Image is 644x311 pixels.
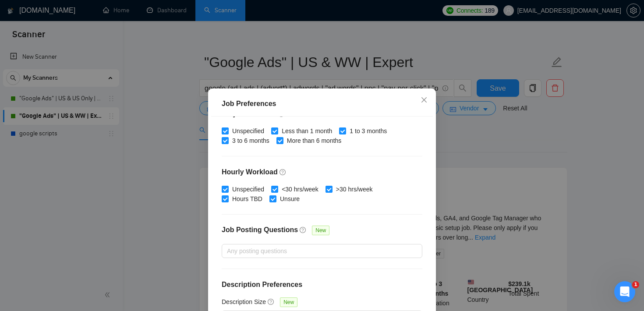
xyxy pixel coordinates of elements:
[222,167,422,177] h4: Hourly Workload
[632,281,639,288] span: 1
[421,96,428,103] span: close
[333,184,376,194] span: >30 hrs/week
[346,126,390,136] span: 1 to 3 months
[222,297,266,307] h5: Description Size
[283,136,345,145] span: More than 6 months
[268,298,275,305] span: question-circle
[300,226,307,233] span: question-circle
[229,126,268,136] span: Unspecified
[278,126,336,136] span: Less than 1 month
[412,88,436,112] button: Close
[222,225,298,235] h4: Job Posting Questions
[312,226,329,235] span: New
[280,169,287,176] span: question-circle
[222,279,422,290] h4: Description Preferences
[278,184,322,194] span: <30 hrs/week
[229,136,273,145] span: 3 to 6 months
[229,194,266,204] span: Hours TBD
[229,184,268,194] span: Unspecified
[280,297,297,307] span: New
[276,194,303,204] span: Unsure
[614,281,635,302] iframe: Intercom live chat
[222,99,422,109] div: Job Preferences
